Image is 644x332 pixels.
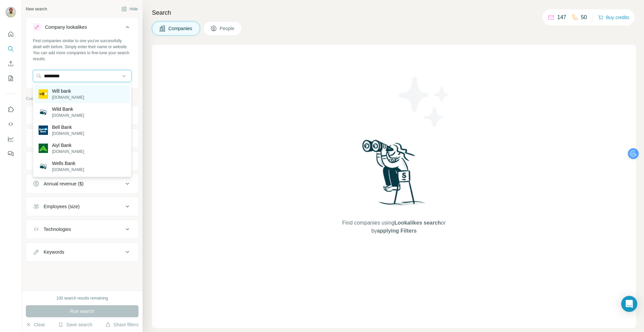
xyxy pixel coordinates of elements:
button: Use Surfe on LinkedIn [5,103,16,115]
p: [DOMAIN_NAME] [52,149,84,155]
div: Annual revenue ($) [44,180,84,187]
button: Save search [58,321,92,328]
p: [DOMAIN_NAME] [52,131,84,137]
button: Technologies [26,221,138,237]
p: Wells Bank [52,160,84,167]
p: 50 [581,13,587,21]
button: Annual revenue ($) [26,176,138,192]
h4: Search [152,8,636,17]
button: Feedback [5,148,16,160]
button: Quick start [5,28,16,40]
img: Surfe Illustration - Stars [394,72,454,132]
div: Find companies similar to one you've successfully dealt with before. Simply enter their name or w... [33,38,131,62]
p: Aiyl Bank [52,142,84,149]
button: Industry [26,130,138,146]
img: Bell Bank [39,126,48,135]
div: Open Intercom Messenger [621,296,637,312]
div: New search [26,6,47,12]
span: People [220,25,235,32]
span: applying Filters [377,228,417,234]
p: Wild Bank [52,106,84,112]
button: Hide [117,4,143,14]
p: [DOMAIN_NAME] [52,112,84,118]
img: Will bank [39,89,48,99]
p: [DOMAIN_NAME] [52,94,84,100]
img: Wells Bank [39,162,48,171]
img: Aiyl Bank [39,144,48,153]
button: Buy credits [598,13,629,22]
button: HQ location [26,153,138,169]
button: Employees (size) [26,198,138,215]
button: Company lookalikes [26,19,138,38]
div: Employees (size) [44,203,79,210]
p: 147 [557,13,566,21]
p: Will bank [52,88,84,94]
button: Company [26,107,138,123]
p: [DOMAIN_NAME] [52,167,84,173]
button: Enrich CSV [5,58,16,70]
span: Companies [168,25,193,32]
div: 100 search results remaining [56,295,108,301]
span: Find companies using or by [340,219,447,235]
button: Clear [26,321,45,328]
img: Wild Bank [39,107,48,117]
button: My lists [5,72,16,84]
p: Bell Bank [52,124,84,131]
button: Share filters [105,321,139,328]
div: Company lookalikes [45,24,87,30]
p: Company information [26,96,139,102]
img: Surfe Illustration - Woman searching with binoculars [359,138,429,213]
span: Lookalikes search [394,220,441,226]
div: Technologies [44,226,71,233]
img: Avatar [5,7,16,17]
button: Dashboard [5,133,16,145]
div: Keywords [44,249,64,255]
button: Keywords [26,244,138,260]
button: Use Surfe API [5,118,16,130]
button: Search [5,43,16,55]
